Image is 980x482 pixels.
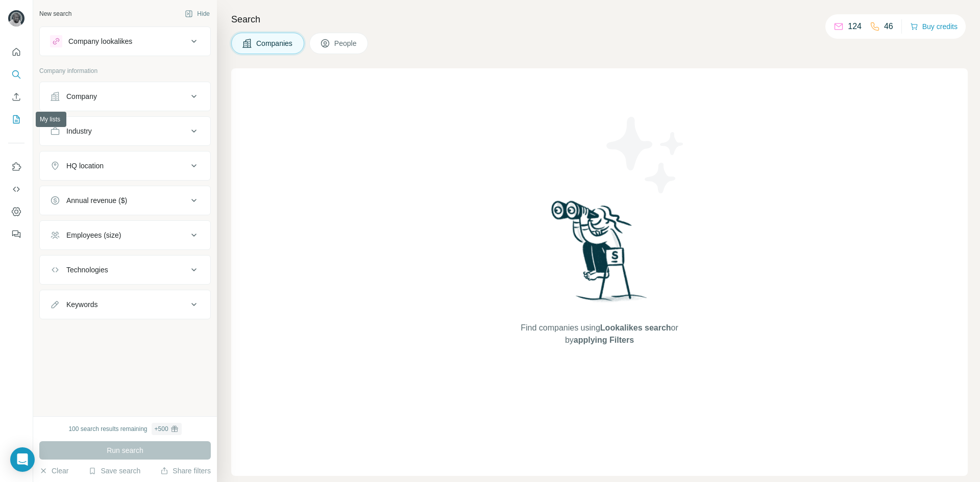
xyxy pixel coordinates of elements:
div: Company lookalikes [68,36,132,46]
p: 46 [884,20,893,33]
button: Use Surfe on LinkedIn [8,158,24,176]
div: Annual revenue ($) [66,195,127,206]
img: Surfe Illustration - Woman searching with binoculars [547,198,653,312]
button: Dashboard [8,202,24,221]
div: Technologies [66,265,108,275]
button: Quick start [8,43,24,61]
div: Company [66,91,97,102]
button: Save search [88,466,140,476]
img: Surfe Illustration - Stars [600,109,692,201]
button: Feedback [8,225,24,243]
span: Find companies using or by [518,322,681,346]
div: Keywords [66,299,97,310]
span: applying Filters [574,336,634,344]
div: 100 search results remaining [68,423,181,435]
div: + 500 [155,424,168,434]
button: Company [40,84,210,109]
button: Keywords [40,292,210,317]
div: New search [39,9,71,18]
button: Enrich CSV [8,88,24,106]
button: Clear [39,466,68,476]
button: Industry [40,119,210,143]
p: Company information [39,66,211,75]
button: Buy credits [910,19,958,34]
button: Employees (size) [40,223,210,247]
span: People [334,38,358,48]
div: Open Intercom Messenger [10,447,35,472]
button: Technologies [40,258,210,282]
span: Lookalikes search [600,323,671,332]
button: My lists [8,110,24,129]
span: Companies [256,38,293,48]
button: Annual revenue ($) [40,188,210,213]
p: 124 [848,20,862,33]
h4: Search [231,12,968,27]
button: Hide [178,6,217,21]
button: Use Surfe API [8,180,24,198]
div: Employees (size) [66,230,121,240]
button: Share filters [160,466,211,476]
button: Company lookalikes [40,29,210,54]
button: HQ location [40,154,210,178]
div: HQ location [66,161,104,171]
button: Search [8,65,24,84]
div: Industry [66,126,92,136]
img: Avatar [8,10,24,27]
